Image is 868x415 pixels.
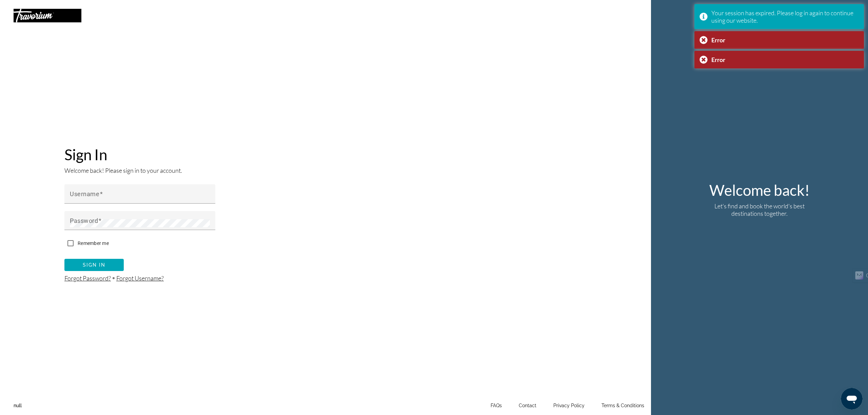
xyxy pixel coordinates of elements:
iframe: Кнопка запуска окна обмена сообщениями [841,388,863,410]
a: Privacy Policy [553,403,585,408]
span: Forgot Password? [64,274,111,282]
div: Error [711,56,859,63]
a: FAQs [491,403,502,408]
a: Terms & Conditions [601,403,644,408]
mat-label: Username [70,190,100,197]
p: Welcome back! Please sign in to your account. [64,167,215,174]
a: Contact [519,403,536,408]
span: Sign In [83,262,106,268]
span: null [14,403,22,408]
button: Sign In [64,259,124,271]
span: Remember me [78,241,109,246]
mat-label: Password [70,217,98,224]
div: Your session has expired. Please log in again to continue using our website. [711,9,859,24]
div: Error [711,36,859,44]
span: Forgot Username? [116,274,164,282]
h1: Sign In [64,146,215,163]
